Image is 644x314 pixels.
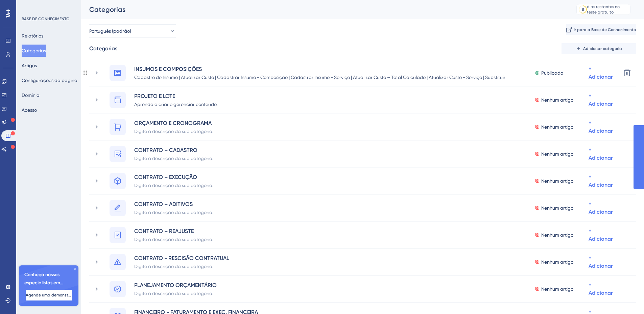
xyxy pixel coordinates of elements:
[541,232,573,238] font: Nenhum artigo
[22,17,70,21] font: BASE DE CONHECIMENTO
[134,147,197,153] font: CONTRATO – CADASTRO
[22,107,37,113] font: Acesso
[22,59,37,72] button: Artigos
[589,255,613,269] font: + Adicionar
[24,272,64,294] font: Conheça nossos especialistas em integração 🎧
[616,287,636,308] iframe: Iniciador do Assistente de IA do UserGuiding
[22,30,43,42] button: Relatórios
[22,93,39,98] font: Domínio
[566,24,636,35] button: Ir para a Base de Conhecimento
[22,104,37,116] button: Acesso
[134,66,202,72] font: INSUMOS E COMPOSIÇÕES
[589,201,613,215] font: + Adicionar
[134,201,193,207] font: CONTRATO – ADITIVOS
[541,286,573,292] font: Nenhum artigo
[134,291,213,296] font: Digite a descrição da sua categoria.
[589,174,613,188] font: + Adicionar
[134,210,213,215] font: Digite a descrição da sua categoria.
[134,183,213,188] font: Digite a descrição da sua categoria.
[22,45,46,57] button: Categorias
[22,89,39,101] button: Domínio
[589,66,613,80] font: + Adicionar
[134,255,229,261] font: CONTRATO - RESCISÃO CONTRATUAL
[541,124,573,130] font: Nenhum artigo
[22,33,43,38] font: Relatórios
[22,78,77,83] font: Configurações da página
[134,174,197,180] font: CONTRATO – EXECUÇÃO
[589,147,613,161] font: + Adicionar
[574,27,636,32] font: Ir para a Base de Conhecimento
[89,28,131,34] font: Português (padrão)
[587,4,620,15] font: dias restantes no teste gratuito
[541,178,573,184] font: Nenhum artigo
[22,74,77,86] button: Configurações da página
[541,205,573,211] font: Nenhum artigo
[583,46,622,51] font: Adicionar categoria
[541,97,573,103] font: Nenhum artigo
[582,7,584,12] font: 8
[541,259,573,265] font: Nenhum artigo
[562,43,636,54] button: Adicionar categoria
[134,156,213,161] font: Digite a descrição da sua categoria.
[134,237,213,242] font: Digite a descrição da sua categoria.
[22,63,37,68] font: Artigos
[134,120,212,126] font: ORÇAMENTO E CRONOGRAMA
[22,48,46,53] font: Categorias
[134,102,217,107] font: Aprenda a criar e gerenciar conteúdo.
[134,75,505,88] font: Cadastro de Insumo | Atualizar Custo | Cadastrar Insumo - Composição | Cadastrar Insumo - Serviço...
[89,45,117,52] font: Categorias
[589,228,613,242] font: + Adicionar
[589,282,613,296] font: + Adicionar
[589,93,613,107] font: + Adicionar
[134,282,217,288] font: PLANEJAMENTO ORÇAMENTÁRIO
[134,129,213,134] font: Digite a descrição da sua categoria.
[89,24,176,38] button: Português (padrão)
[589,120,613,134] font: + Adicionar
[26,293,80,297] font: Agende uma demonstração
[134,228,194,234] font: CONTRATO – REAJUSTE
[541,70,563,76] font: Publicado
[134,93,175,99] font: PROJETO E LOTE
[89,5,125,14] font: Categorias
[134,264,213,269] font: Digite a descrição da sua categoria.
[26,290,72,300] button: Agende uma demonstração
[541,151,573,157] font: Nenhum artigo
